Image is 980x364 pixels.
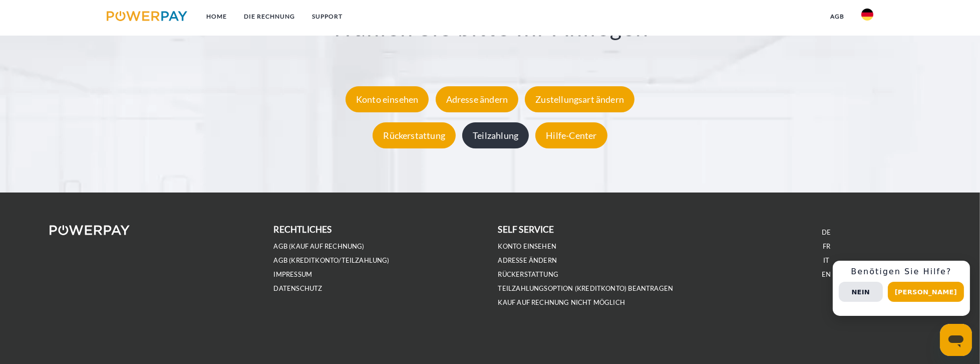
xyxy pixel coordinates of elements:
[274,256,390,265] a: AGB (Kreditkonto/Teilzahlung)
[525,87,634,113] div: Zustellungsart ändern
[303,8,351,26] a: SUPPORT
[50,225,130,235] img: logo-powerpay-white.svg
[436,87,519,113] div: Adresse ändern
[346,87,429,113] div: Konto einsehen
[462,123,529,149] div: Teilzahlung
[370,130,458,141] a: Rückerstattung
[823,256,829,265] a: IT
[343,94,432,105] a: Konto einsehen
[107,11,187,21] img: logo-powerpay.svg
[823,242,830,251] a: FR
[533,130,609,141] a: Hilfe-Center
[235,8,303,26] a: DIE RECHNUNG
[274,284,322,293] a: DATENSCHUTZ
[460,130,531,141] a: Teilzahlung
[822,270,831,279] a: EN
[198,8,235,26] a: Home
[498,242,557,251] a: Konto einsehen
[822,228,831,237] a: DE
[839,282,883,302] button: Nein
[861,9,873,21] img: de
[498,256,557,265] a: Adresse ändern
[940,324,972,356] iframe: Schaltfläche zum Öffnen des Messaging-Fensters
[498,270,559,279] a: Rückerstattung
[822,8,853,26] a: agb
[498,298,625,307] a: Kauf auf Rechnung nicht möglich
[433,94,521,105] a: Adresse ändern
[274,224,332,235] b: rechtliches
[274,270,312,279] a: IMPRESSUM
[522,94,637,105] a: Zustellungsart ändern
[833,261,970,316] div: Schnellhilfe
[888,282,964,302] button: [PERSON_NAME]
[373,123,456,149] div: Rückerstattung
[274,242,365,251] a: AGB (Kauf auf Rechnung)
[498,224,554,235] b: self service
[535,123,607,149] div: Hilfe-Center
[498,284,674,293] a: Teilzahlungsoption (KREDITKONTO) beantragen
[839,267,964,277] h3: Benötigen Sie Hilfe?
